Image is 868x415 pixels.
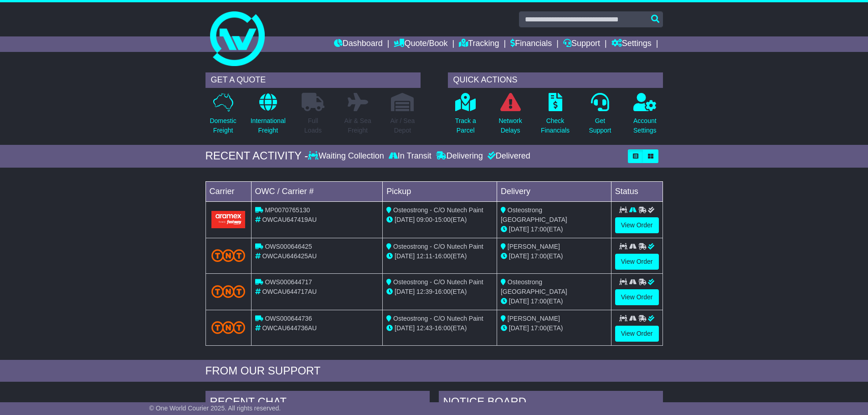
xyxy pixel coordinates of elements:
[149,405,281,412] span: © One World Courier 2025. All rights reserved.
[386,251,493,261] div: - (ETA)
[633,92,657,140] a: AccountSettings
[435,252,451,260] span: 16:00
[615,289,659,305] a: View Order
[498,116,522,135] p: Network Delays
[501,206,567,223] span: Osteostrong [GEOGRAPHIC_DATA]
[509,324,529,332] span: [DATE]
[455,92,477,140] a: Track aParcel
[394,36,447,52] a: Quote/Book
[210,116,236,135] p: Domestic Freight
[393,278,483,286] span: Osteostrong - C/O Nutech Paint
[531,252,547,260] span: 17:00
[448,72,663,88] div: QUICK ACTIONS
[633,116,657,135] p: Account Settings
[265,206,310,214] span: MP0070765130
[416,216,432,223] span: 09:00
[531,225,547,233] span: 17:00
[501,323,607,333] div: (ETA)
[393,206,483,214] span: Osteostrong - C/O Nutech Paint
[251,181,383,201] td: OWC / Carrier #
[205,364,663,378] div: FROM OUR SUPPORT
[588,92,611,140] a: GetSupport
[211,321,246,333] img: TNT_Domestic.png
[455,116,476,135] p: Track a Parcel
[416,288,432,295] span: 12:39
[265,243,312,250] span: OWS000646425
[393,315,483,322] span: Osteostrong - C/O Nutech Paint
[395,216,415,223] span: [DATE]
[393,243,483,250] span: Osteostrong - C/O Nutech Paint
[386,215,493,225] div: - (ETA)
[531,297,547,305] span: 17:00
[541,116,570,135] p: Check Financials
[395,288,415,295] span: [DATE]
[395,324,415,332] span: [DATE]
[497,181,611,201] td: Delivery
[383,181,497,201] td: Pickup
[509,297,529,305] span: [DATE]
[508,243,560,250] span: [PERSON_NAME]
[251,116,286,135] p: International Freight
[615,254,659,270] a: View Order
[589,116,611,135] p: Get Support
[508,315,560,322] span: [PERSON_NAME]
[386,323,493,333] div: - (ETA)
[386,151,434,161] div: In Transit
[434,151,485,161] div: Delivering
[211,285,246,297] img: TNT_Domestic.png
[262,252,317,260] span: OWCAU646425AU
[265,278,312,286] span: OWS000644717
[615,326,659,342] a: View Order
[509,225,529,233] span: [DATE]
[509,252,529,260] span: [DATE]
[611,36,652,52] a: Settings
[211,211,246,228] img: Aramex.png
[498,92,522,140] a: NetworkDelays
[205,72,421,88] div: GET A QUOTE
[209,92,236,140] a: DomesticFreight
[395,252,415,260] span: [DATE]
[344,116,371,135] p: Air & Sea Freight
[334,36,383,52] a: Dashboard
[540,92,570,140] a: CheckFinancials
[510,36,552,52] a: Financials
[563,36,600,52] a: Support
[416,324,432,332] span: 12:43
[262,216,317,223] span: OWCAU647419AU
[205,149,308,163] div: RECENT ACTIVITY -
[390,116,415,135] p: Air / Sea Depot
[262,324,317,332] span: OWCAU644736AU
[308,151,386,161] div: Waiting Collection
[205,181,251,201] td: Carrier
[501,251,607,261] div: (ETA)
[615,217,659,233] a: View Order
[435,216,451,223] span: 15:00
[459,36,499,52] a: Tracking
[435,324,451,332] span: 16:00
[501,297,607,306] div: (ETA)
[501,225,607,234] div: (ETA)
[501,278,567,295] span: Osteostrong [GEOGRAPHIC_DATA]
[250,92,286,140] a: InternationalFreight
[386,287,493,297] div: - (ETA)
[485,151,530,161] div: Delivered
[265,315,312,322] span: OWS000644736
[262,288,317,295] span: OWCAU644717AU
[416,252,432,260] span: 12:11
[611,181,663,201] td: Status
[302,116,324,135] p: Full Loads
[211,249,246,261] img: TNT_Domestic.png
[531,324,547,332] span: 17:00
[435,288,451,295] span: 16:00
